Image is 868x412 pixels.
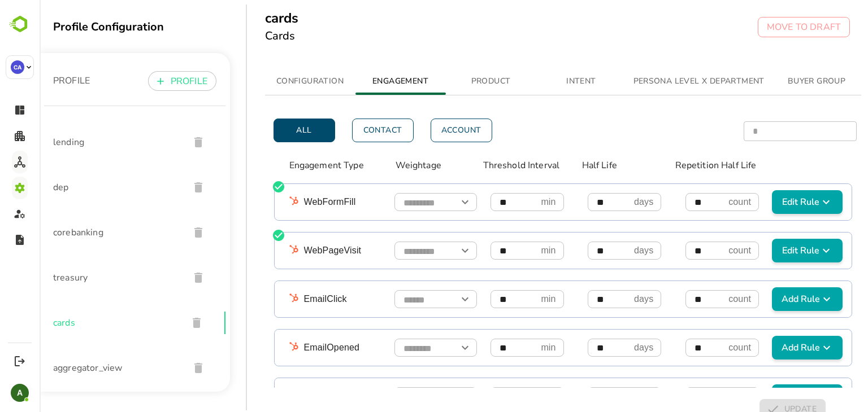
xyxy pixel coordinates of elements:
[594,341,614,354] p: days
[594,74,725,89] span: PERSONA LEVEL X DEPARTMENT
[737,195,798,209] span: Edit Rule
[444,159,542,172] p: Threshold Interval
[542,159,622,172] p: Half Life
[235,184,813,220] div: WebFormFillOpenmindayscountEdit Rule
[14,361,141,375] span: aggregator_view
[356,159,435,172] p: Weightage
[131,74,168,88] p: PROFILE
[234,119,296,142] button: All
[594,195,614,209] p: days
[504,74,580,89] span: INTENT
[14,181,141,194] span: dep
[14,271,141,284] span: treasury
[5,255,186,300] div: treasury
[737,244,798,257] span: Edit Rule
[501,195,516,209] p: min
[11,384,29,402] div: A
[418,340,433,356] button: Open
[413,74,490,89] span: PRODUCT
[5,210,186,255] div: corebanking
[11,60,24,74] div: CA
[501,292,516,306] p: min
[594,292,614,306] p: days
[14,74,50,87] p: PROFILE
[264,244,349,257] p: WebPageVisit
[264,292,349,306] p: EmailClick
[418,194,433,210] button: Open
[689,195,711,209] p: count
[313,119,374,142] button: Contact
[250,159,356,172] p: Engagement Type
[235,330,813,366] div: EmailOpenedOpenmindayscountAdd Rule
[225,9,259,27] h5: cards
[501,341,516,354] p: min
[5,345,186,391] div: aggregator_view
[739,74,815,89] span: BUYER GROUP
[14,19,190,34] div: Profile Configuration
[732,190,803,214] button: Edit Rule
[264,195,349,209] p: WebFormFill
[5,165,186,210] div: dep
[5,300,186,345] div: cards
[718,17,810,37] button: MOVE TO DRAFT
[737,341,798,354] span: Add Rule
[689,244,711,257] p: count
[264,341,349,354] p: EmailOpened
[225,68,822,95] div: simple tabs
[14,226,141,239] span: corebanking
[14,135,141,149] span: lending
[732,239,803,262] button: Edit Rule
[249,195,260,206] img: hubspot.png
[732,287,803,311] button: Add Rule
[12,353,27,369] button: Logout
[323,74,400,89] span: ENGAGEMENT
[501,244,516,257] p: min
[249,243,260,255] img: hubspot.png
[689,341,711,354] p: count
[727,20,801,34] p: MOVE TO DRAFT
[732,336,803,360] button: Add Rule
[235,281,813,317] div: EmailClickOpenmindayscountAdd Rule
[235,233,813,269] div: WebPageVisitOpenmindayscountEdit Rule
[418,243,433,258] button: Open
[636,159,742,172] p: Repetition Half Life
[737,292,798,306] span: Add Rule
[6,14,34,35] img: BambooboxLogoMark.f1c84d78b4c51b1a7b5f700c9845e183.svg
[5,120,186,165] div: lending
[391,119,453,142] button: Account
[689,292,711,306] p: count
[249,340,260,352] img: hubspot.png
[232,74,309,89] span: CONFIGURATION
[594,244,614,257] p: days
[14,316,139,330] span: cards
[108,71,177,91] button: PROFILE
[732,384,803,408] button: Add Rule
[418,291,433,307] button: Open
[249,292,260,303] img: hubspot.png
[225,27,259,45] h6: Cards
